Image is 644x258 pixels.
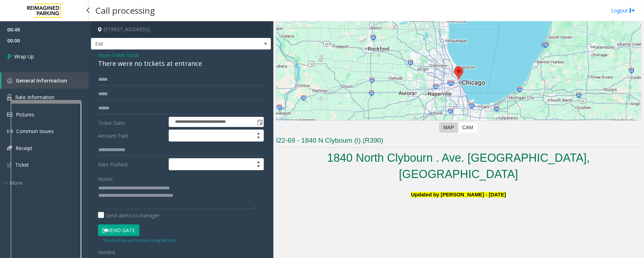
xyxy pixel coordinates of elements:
[439,122,458,133] label: Map
[4,179,88,187] div: More
[454,67,463,80] div: 1840 North Clybourn Avenue, Chicago, IL
[96,158,167,170] label: Rate Pushed:
[458,122,477,133] label: CAM
[98,224,139,236] button: Vend Gate
[112,51,139,59] span: Ticket Issue
[254,164,263,170] span: Decrease value
[7,128,13,134] img: 'icon'
[15,94,54,101] span: Rate Information
[327,151,590,180] a: 1840 North Clybourn . Ave. [GEOGRAPHIC_DATA], [GEOGRAPHIC_DATA]
[92,2,158,19] h3: Call processing
[98,173,113,183] label: Notes:
[611,7,635,14] a: Logout
[110,52,139,58] span: -
[96,117,167,127] label: Ticket Date:
[96,130,167,142] label: Amount Paid:
[98,212,159,219] label: Send alerts to manager
[7,112,12,117] img: 'icon'
[7,78,12,83] img: 'icon'
[7,94,12,101] img: 'icon'
[254,159,263,164] span: Increase value
[254,136,263,141] span: Decrease value
[7,146,12,150] img: 'icon'
[16,77,67,84] span: General Information
[98,59,264,68] div: There were no tickets at entrance
[1,72,88,89] a: General Information
[14,53,34,60] span: Wrap Up
[276,136,641,148] h3: I22-69 - 1840 N Clybourn (I) (R390)
[98,51,110,59] span: Issue
[98,249,115,256] span: Vended
[630,7,635,14] img: logout
[254,130,263,136] span: Increase value
[7,162,12,168] img: 'icon'
[415,192,506,197] span: pdated by [PERSON_NAME] - [DATE]
[91,38,235,50] span: Exit
[91,21,271,38] h4: [STREET_ADDRESS]
[256,117,263,127] span: Toggle popup
[411,192,415,197] span: U
[101,237,176,243] small: Vend will be performed using 9# tone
